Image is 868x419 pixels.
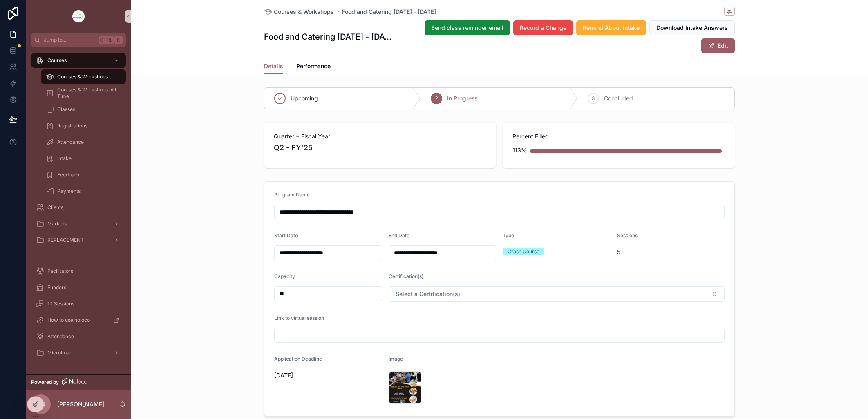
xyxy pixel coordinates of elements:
button: Send class reminder email [425,20,510,35]
a: Attendance [31,329,126,344]
span: Jump to... [44,37,96,43]
span: 3 [592,95,595,102]
a: Details [264,59,283,74]
span: Details [264,62,283,70]
span: Type [503,232,514,238]
a: 1:1 Sessions [31,296,126,311]
span: Remind About Intake [583,24,640,32]
span: MicroLoan [47,350,72,356]
span: Record a Change [520,24,566,32]
span: Program Name [274,192,310,198]
span: Markets [47,221,67,227]
span: K [115,37,122,43]
a: Powered by [26,374,131,390]
span: 5 [617,248,725,256]
div: Crash Course [508,248,539,255]
button: Select Button [389,286,725,302]
span: Ctrl [99,36,114,44]
a: Performance [296,59,331,75]
a: Payments [41,184,126,198]
span: Image [389,356,403,362]
span: Application Deadline [274,356,322,362]
span: Quarter + Fiscal Year [274,132,486,140]
span: In Progress [447,94,477,103]
span: Classes [57,106,75,113]
span: Upcoming [291,94,318,103]
a: Facilitators [31,264,126,279]
span: 1:1 Sessions [47,301,74,307]
span: Courses & Workshops [274,8,334,16]
span: How to use noloco [47,317,90,323]
span: Sessions [617,232,638,238]
span: Capacity [274,273,295,279]
button: Remind About Intake [576,20,646,35]
span: Funders [47,284,66,291]
p: [PERSON_NAME] [57,400,104,408]
button: Jump to...CtrlK [31,33,126,47]
a: How to use noloco [31,313,126,328]
span: Performance [296,62,331,70]
span: 2 [435,95,438,102]
img: App logo [72,10,85,23]
a: REPLACEMENT [31,233,126,247]
span: Courses [47,57,67,64]
span: Send class reminder email [431,24,503,32]
a: Feedback [41,167,126,182]
span: End Date [389,232,409,238]
a: MicroLoan [31,345,126,360]
button: Record a Change [513,20,573,35]
span: Percent Filled [512,132,725,140]
h1: Food and Catering [DATE] - [DATE] [264,31,393,42]
span: Clients [47,204,63,211]
div: scrollable content [26,47,131,371]
span: Download Intake Answers [656,24,728,32]
span: Link to virtual session [274,315,324,321]
span: Q2 - FY'25 [274,142,486,154]
span: Feedback [57,172,80,178]
span: Courses & Workshops: All Time [57,87,118,100]
a: Courses & Workshops [41,69,126,84]
a: Markets [31,216,126,231]
a: Classes [41,102,126,117]
a: Courses [31,53,126,68]
span: REPLACEMENT [47,237,84,243]
a: Courses & Workshops [264,8,334,16]
span: Intake [57,155,72,162]
span: Attendance [47,333,74,340]
span: Start Date [274,232,298,238]
span: Powered by [31,379,59,386]
a: Clients [31,200,126,215]
a: Courses & Workshops: All Time [41,86,126,100]
span: Registrations [57,123,87,129]
a: Food and Catering [DATE] - [DATE] [342,8,436,16]
a: Funders [31,280,126,295]
span: Payments [57,188,81,194]
div: 113% [512,142,527,158]
span: Facilitators [47,268,73,274]
span: Courses & Workshops [57,74,108,80]
a: Registrations [41,118,126,133]
span: Concluded [604,94,633,103]
span: Certification(s) [389,273,423,279]
button: Download Intake Answers [649,20,735,35]
button: Edit [701,38,735,53]
a: Intake [41,151,126,166]
span: Select a Certification(s) [396,290,460,298]
span: Attendance [57,139,84,145]
span: [DATE] [274,371,382,379]
a: Attendance [41,135,126,149]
